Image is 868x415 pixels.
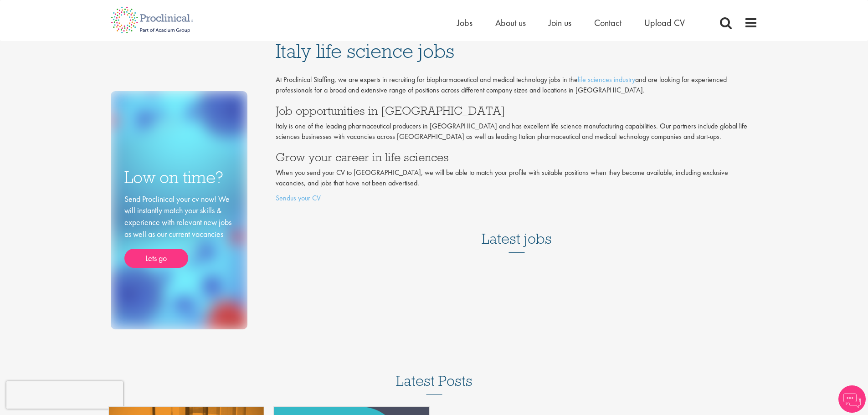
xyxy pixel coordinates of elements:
a: Contact [594,17,621,29]
p: Italy is one of the leading pharmaceutical producers in [GEOGRAPHIC_DATA] and has excellent life ... [276,121,758,142]
p: At Proclinical Staffing, we are experts in recruiting for biopharmaceutical and medical technolog... [276,75,758,96]
h3: Job opportunities in [GEOGRAPHIC_DATA] [276,105,758,117]
p: When you send your CV to [GEOGRAPHIC_DATA], we will be able to match your profile with suitable p... [276,168,758,189]
a: Join us [549,17,571,29]
h3: Latest Posts [396,373,473,395]
h3: Low on time? [124,169,234,186]
iframe: reCAPTCHA [6,381,123,409]
a: life sciences industry [578,75,635,84]
div: Send Proclinical your cv now! We will instantly match your skills & experience with relevant new ... [124,193,234,268]
h3: Grow your career in life sciences [276,151,758,163]
a: Jobs [457,17,473,29]
img: Chatbot [838,385,866,413]
a: Lets go [124,249,188,268]
a: Upload CV [644,17,685,29]
span: Italy life science jobs [276,39,454,63]
h3: Latest jobs [482,208,552,253]
a: Sendus your CV [276,193,321,203]
a: About us [495,17,526,29]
